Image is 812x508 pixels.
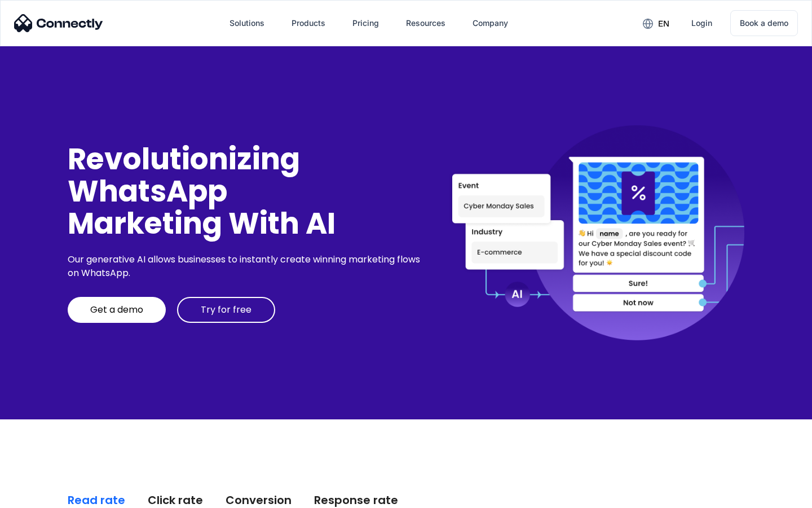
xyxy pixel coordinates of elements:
div: Solutions [230,15,264,31]
div: en [658,16,669,32]
div: Read rate [68,492,125,508]
a: Login [682,10,721,37]
img: Connectly Logo [14,14,103,32]
div: Click rate [148,492,203,508]
a: Book a demo [730,10,798,36]
div: Conversion [226,492,292,508]
a: Pricing [343,10,388,37]
a: Get a demo [68,297,166,323]
div: Response rate [314,492,398,508]
a: Try for free [177,297,275,323]
div: Try for free [201,304,251,316]
ul: Language list [23,488,68,504]
div: Revolutionizing WhatsApp Marketing With AI [68,143,424,240]
div: Our generative AI allows businesses to instantly create winning marketing flows on WhatsApp. [68,253,424,280]
div: Pricing [352,15,379,31]
div: Get a demo [90,304,143,316]
div: Products [292,15,325,31]
div: Company [473,15,508,31]
aside: Language selected: English [11,488,68,504]
div: Login [691,15,712,31]
div: Resources [406,15,445,31]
